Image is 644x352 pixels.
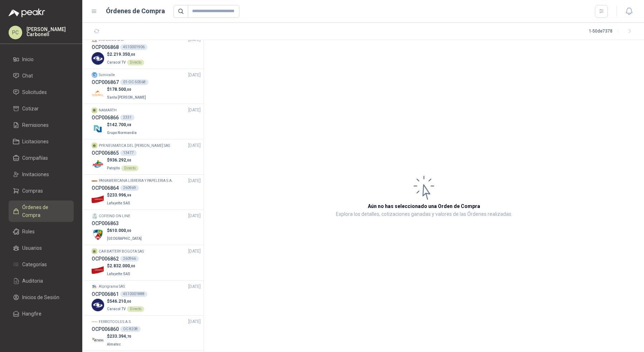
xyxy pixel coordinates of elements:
span: [DATE] [188,142,201,149]
a: Company LogoFERROTOOLS S.A.S.[DATE] OCP006860OC 8208Company Logo$233.394,70Almatec [92,318,201,348]
span: Auditoria [22,277,43,285]
h3: OCP006864 [92,184,119,192]
a: Company LogoPANAMERICANA LIBRERIA Y PAPELERIA S.A.[DATE] OCP006864260969Company Logo$233.996,99La... [92,178,201,207]
span: 546.210 [109,299,131,304]
a: CAR BATTERY BOGOTA SAS[DATE] OCP006862260966Company Logo$2.832.000,00Lafayette SAS [92,248,201,277]
span: Inicios de Sesión [22,293,59,301]
h3: OCP006867 [92,78,119,86]
img: Company Logo [92,158,104,170]
p: CAR BATTERY BOGOTA SAS [99,249,144,254]
a: Company LogoSYSTEMCO SAS[DATE] OCP0068684510001906Company Logo$2.219.350,00Caracol TVDirecto [92,36,201,66]
a: Remisiones [9,118,74,132]
img: Logo peakr [9,9,45,17]
p: SYSTEMCO SAS [99,37,123,43]
div: 260966 [120,256,139,262]
a: Roles [9,225,74,238]
span: ,00 [130,264,135,268]
p: Alprigrama SAS [99,284,125,289]
div: 4510001888 [120,291,147,297]
span: Hangfire [22,310,42,318]
div: Directo [121,165,138,171]
p: PYR NEUMATICA DEL [PERSON_NAME] SAS [99,143,170,149]
span: 2.219.350 [109,52,135,57]
img: Company Logo [92,228,104,241]
div: 260969 [120,185,139,191]
span: Órdenes de Compra [22,203,67,219]
img: Company Logo [92,284,97,289]
span: Santa [PERSON_NAME] [107,95,146,99]
a: Company LogoSumivalle[DATE] OCP00686701-OC-50568Company Logo$178.500,00Santa [PERSON_NAME] [92,72,201,101]
h3: OCP006860 [92,325,119,333]
a: Chat [9,69,74,83]
img: Company Logo [92,334,104,347]
span: Caracol TV [107,307,126,311]
p: PANAMERICANA LIBRERIA Y PAPELERIA S.A. [99,178,173,184]
p: $ [107,333,131,340]
a: Inicios de Sesión [9,291,74,304]
span: Grupo Normandía [107,131,137,135]
span: ,00 [126,299,131,303]
h1: Órdenes de Compra [106,6,165,16]
a: Company LogoCOFEIND ON LINE[DATE] OCP006863Company Logo$610.000,00[GEOGRAPHIC_DATA] [92,213,201,242]
span: 2.832.000 [109,263,135,268]
span: Invitaciones [22,170,49,178]
span: [GEOGRAPHIC_DATA] [107,237,142,241]
h3: OCP006868 [92,43,119,51]
p: $ [107,192,132,199]
div: PC [9,26,22,39]
span: [DATE] [188,178,201,184]
p: $ [107,298,144,305]
p: $ [107,227,143,234]
span: Licitaciones [22,138,49,145]
span: Categorías [22,261,47,268]
span: Usuarios [22,244,42,252]
a: NAMARTH[DATE] OCP0068662331Company Logo$142.700,08Grupo Normandía [92,107,201,136]
span: ,00 [126,88,131,91]
span: [DATE] [188,107,201,114]
div: 2331 [120,115,135,120]
p: $ [107,51,144,58]
img: Company Logo [92,52,104,65]
span: Solicitudes [22,88,47,96]
div: 01-OC-50568 [120,79,148,85]
span: 233.394 [109,334,131,339]
h3: OCP006862 [92,255,119,263]
a: Compras [9,184,74,198]
a: Inicio [9,53,74,66]
a: Compañías [9,151,74,165]
h3: OCP006863 [92,219,119,227]
a: Categorías [9,258,74,271]
h3: OCP006861 [92,290,119,298]
h3: Aún no has seleccionado una Orden de Compra [368,202,480,210]
div: Directo [127,60,144,65]
a: Auditoria [9,274,74,288]
span: ,08 [126,123,131,127]
div: 1 - 50 de 7378 [589,26,635,37]
p: COFEIND ON LINE [99,213,130,219]
div: OC 8208 [120,326,141,332]
p: $ [107,86,147,93]
span: Chat [22,72,33,80]
p: Sumivalle [99,72,115,78]
img: Company Logo [92,87,104,100]
img: Company Logo [92,72,97,78]
span: [DATE] [188,283,201,290]
span: Lafayette SAS [107,272,130,276]
img: Company Logo [92,178,97,184]
span: 936.292 [109,158,131,163]
span: Compras [22,187,43,195]
span: ,70 [126,334,131,338]
span: [DATE] [188,72,201,79]
h3: OCP006866 [92,114,119,122]
p: FERROTOOLS S.A.S. [99,319,132,325]
div: 13477 [120,150,137,156]
p: $ [107,157,138,164]
p: $ [107,263,135,269]
div: Directo [127,306,144,312]
a: Licitaciones [9,135,74,148]
span: [DATE] [188,248,201,255]
a: Solicitudes [9,85,74,99]
a: Cotizar [9,102,74,115]
a: PYR NEUMATICA DEL [PERSON_NAME] SAS[DATE] OCP00686513477Company Logo$936.292,00PatojitoDirecto [92,142,201,172]
p: $ [107,122,138,128]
